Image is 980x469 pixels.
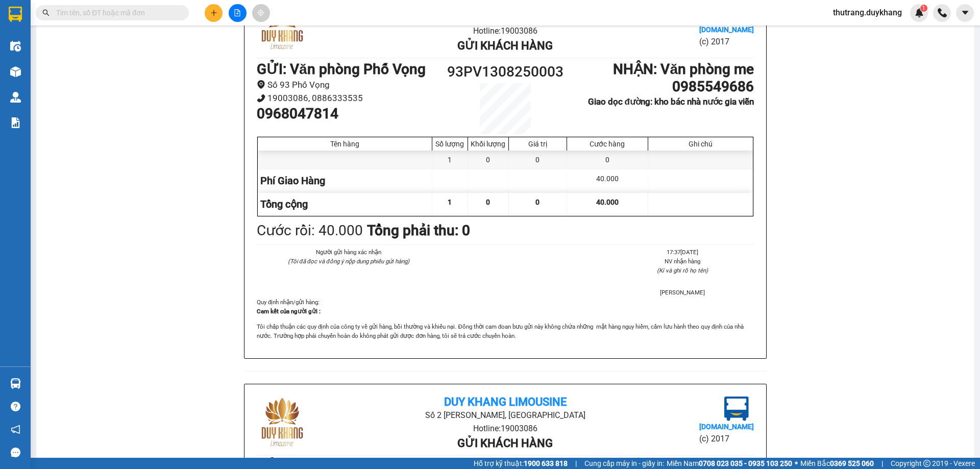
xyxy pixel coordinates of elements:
li: (c) 2017 [699,35,754,48]
li: [PERSON_NAME] [611,288,754,297]
div: Quy định nhận/gửi hàng : [257,298,754,340]
i: (Tôi đã đọc và đồng ý nộp dung phiếu gửi hàng) [288,258,409,265]
span: search [42,9,50,16]
b: NHẬN : Văn phòng me [613,61,754,78]
li: 17:37[DATE] [611,248,754,257]
div: Khối lượng [471,140,506,148]
b: Giao dọc đường: kho bác nhà nước gia viễn [588,96,754,107]
span: caret-down [961,8,970,17]
li: Người gửi hàng xác nhận [277,248,420,257]
div: Cước rồi : 40.000 [257,219,363,242]
button: aim [252,4,270,22]
img: warehouse-icon [10,66,21,77]
span: question-circle [11,402,20,411]
b: Gửi khách hàng [457,39,553,52]
span: notification [11,425,20,434]
span: phone [257,94,265,103]
i: (Kí và ghi rõ họ tên) [657,267,708,274]
div: Phí Giao Hàng [258,169,432,192]
span: Miền Bắc [800,458,874,469]
span: message [11,448,20,457]
div: 1 [432,151,468,169]
div: 40.000 [567,169,648,192]
img: warehouse-icon [10,92,21,103]
span: environment [257,80,265,89]
span: file-add [234,9,241,16]
strong: 0369 525 060 [830,459,874,467]
span: thutrang.duykhang [825,6,910,19]
span: 0 [486,198,490,206]
strong: 0708 023 035 - 0935 103 250 [699,459,792,467]
b: Gửi khách hàng [457,437,553,450]
img: icon-new-feature [915,8,924,17]
span: | [575,458,577,469]
div: Giá trị [511,140,564,148]
img: logo-vxr [9,7,22,22]
span: aim [257,9,264,16]
b: [DOMAIN_NAME] [699,423,754,431]
div: Cước hàng [570,140,645,148]
strong: 1900 633 818 [524,459,568,467]
span: plus [210,9,217,16]
div: 0 [509,151,567,169]
li: Hotline: 19003086 [339,24,671,37]
span: Hỗ trợ kỹ thuật: [474,458,568,469]
span: copyright [923,460,930,467]
div: 0 [567,151,648,169]
li: 19003086, 0886333535 [257,91,443,105]
span: | [881,458,883,469]
img: phone-icon [938,8,947,17]
img: warehouse-icon [10,378,21,389]
li: Số 93 Phố Vọng [257,78,443,92]
b: GỬI : Văn phòng Phố Vọng [257,61,426,78]
h1: 93PV1308250003 [443,61,568,83]
span: ⚪️ [795,461,798,465]
img: warehouse-icon [10,41,21,52]
span: 0 [535,198,540,206]
li: Số 2 [PERSON_NAME], [GEOGRAPHIC_DATA] [339,409,671,422]
li: (c) 2017 [699,432,754,445]
div: Ghi chú [651,140,750,148]
h1: 0985549686 [568,78,754,95]
h1: 0968047814 [257,105,443,122]
strong: Cam kết của người gửi : [257,308,321,315]
b: [DOMAIN_NAME] [699,26,754,34]
li: NV nhận hàng [611,257,754,266]
input: Tìm tên, số ĐT hoặc mã đơn [56,7,177,18]
button: file-add [229,4,247,22]
li: Hotline: 19003086 [339,422,671,435]
span: 1 [922,5,925,12]
span: 1 [448,198,452,206]
p: Tôi chấp thuận các quy định của công ty về gửi hàng, bồi thường và khiếu nại. Đồng thời cam đoan ... [257,322,754,340]
div: Tên hàng [260,140,429,148]
div: Số lượng [435,140,465,148]
img: solution-icon [10,117,21,128]
span: 40.000 [596,198,619,206]
span: Cung cấp máy in - giấy in: [584,458,664,469]
div: 0 [468,151,509,169]
span: Miền Nam [667,458,792,469]
button: caret-down [956,4,974,22]
span: Tổng cộng [260,198,308,210]
b: Tổng phải thu: 0 [367,222,470,239]
img: logo.jpg [257,397,308,448]
b: Duy Khang Limousine [444,396,567,408]
button: plus [205,4,223,22]
img: logo.jpg [724,397,749,421]
sup: 1 [920,5,927,12]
